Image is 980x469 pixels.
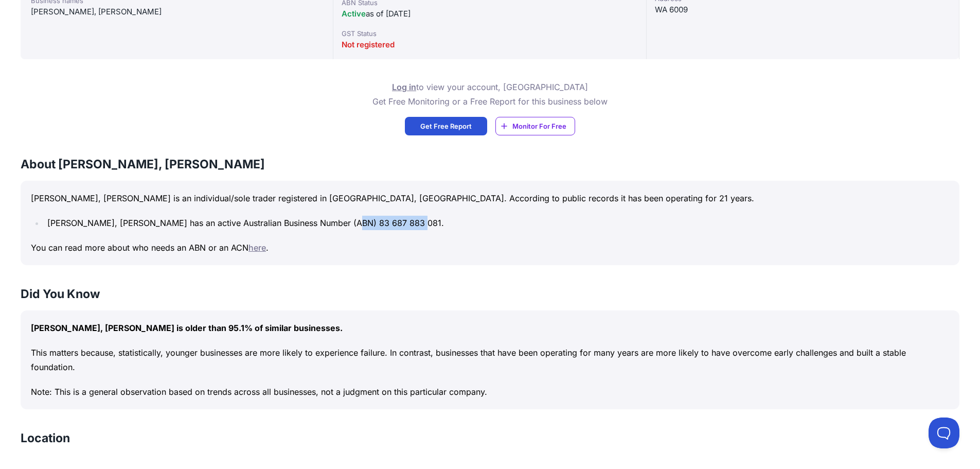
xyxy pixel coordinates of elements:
div: [PERSON_NAME], [PERSON_NAME] [31,6,323,18]
p: You can read more about who needs an ABN or an ACN . [31,240,949,255]
iframe: Toggle Customer Support [929,418,959,448]
span: Get Free Report [420,121,472,131]
p: Note: This is a general observation based on trends across all businesses, not a judgment on this... [31,385,949,399]
p: [PERSON_NAME], [PERSON_NAME] is older than 95.1% of similar businesses. [31,321,949,335]
p: to view your account, [GEOGRAPHIC_DATA] Get Free Monitoring or a Free Report for this business below [372,80,608,109]
p: This matters because, statistically, younger businesses are more likely to experience failure. In... [31,345,949,374]
a: Monitor For Free [495,117,575,135]
span: Not registered [342,40,395,49]
a: Get Free Report [405,117,487,135]
h3: Location [21,430,70,446]
span: Active [342,9,366,19]
div: WA 6009 [655,4,951,16]
h3: Did You Know [21,286,959,302]
li: [PERSON_NAME], [PERSON_NAME] has an active Australian Business Number (ABN) 83 687 883 081. [44,216,949,230]
a: Log in [392,82,416,92]
h3: About [PERSON_NAME], [PERSON_NAME] [21,156,959,172]
div: GST Status [342,28,637,39]
div: as of [DATE] [342,8,637,20]
span: Monitor For Free [512,121,566,131]
a: here [248,242,266,253]
p: [PERSON_NAME], [PERSON_NAME] is an individual/sole trader registered in [GEOGRAPHIC_DATA], [GEOGR... [31,191,949,205]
